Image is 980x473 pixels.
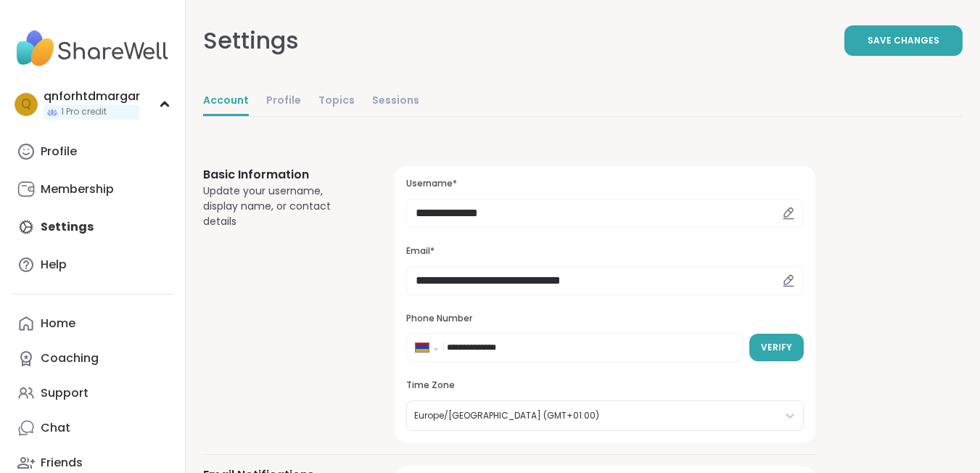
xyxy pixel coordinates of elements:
[12,411,173,445] a: Chat
[844,25,963,56] button: Save Changes
[41,455,83,471] div: Friends
[203,87,249,116] a: Account
[44,89,140,104] div: qnforhtdmargar
[41,144,77,160] div: Profile
[203,23,299,58] div: Settings
[12,341,173,376] a: Coaching
[41,181,114,197] div: Membership
[406,245,804,258] h3: Email*
[12,23,173,74] img: ShareWell Nav Logo
[41,350,99,366] div: Coaching
[41,385,88,401] div: Support
[203,184,360,229] div: Update your username, display name, or contact details
[41,420,70,436] div: Chat
[12,376,173,411] a: Support
[372,87,419,116] a: Sessions
[761,341,792,354] span: Verify
[12,306,173,341] a: Home
[749,334,804,361] button: Verify
[12,134,173,169] a: Profile
[12,172,173,207] a: Membership
[41,316,75,332] div: Home
[61,106,107,118] span: 1 Pro credit
[41,257,67,273] div: Help
[21,95,31,114] span: q
[266,87,301,116] a: Profile
[406,379,804,392] h3: Time Zone
[203,166,360,184] h3: Basic Information
[868,34,939,47] span: Save Changes
[318,87,355,116] a: Topics
[12,247,173,282] a: Help
[406,313,804,325] h3: Phone Number
[406,178,804,190] h3: Username*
